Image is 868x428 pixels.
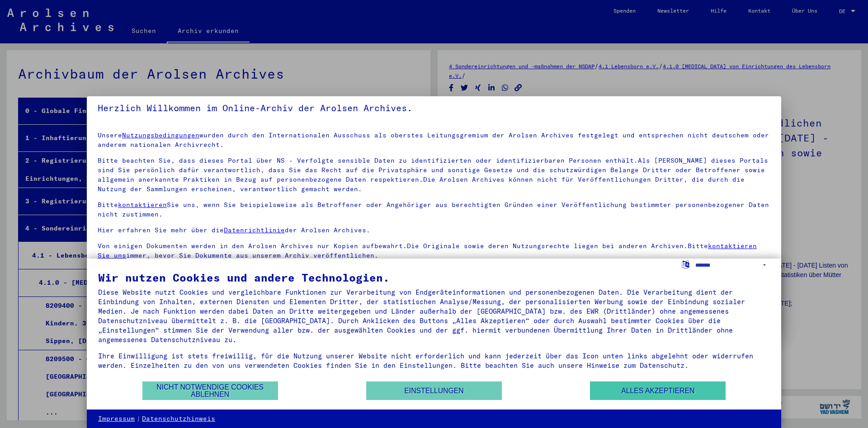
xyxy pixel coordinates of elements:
[98,287,770,344] div: Diese Website nutzt Cookies und vergleichbare Funktionen zur Verarbeitung von Endgeräteinformatio...
[98,131,770,150] p: Unsere wurden durch den Internationalen Ausschuss als oberstes Leitungsgremium der Arolsen Archiv...
[122,131,199,139] a: Nutzungsbedingungen
[590,381,726,400] button: Alles akzeptieren
[142,414,215,423] a: Datenschutzhinweis
[681,260,690,268] label: Sprache auswählen
[98,414,135,423] a: Impressum
[98,272,770,283] div: Wir nutzen Cookies und andere Technologien.
[98,200,770,219] p: Bitte Sie uns, wenn Sie beispielsweise als Betroffener oder Angehöriger aus berechtigten Gründen ...
[118,201,167,209] a: kontaktieren
[366,381,502,400] button: Einstellungen
[98,156,770,194] p: Bitte beachten Sie, dass dieses Portal über NS - Verfolgte sensible Daten zu identifizierten oder...
[224,226,285,234] a: Datenrichtlinie
[142,381,278,400] button: Nicht notwendige Cookies ablehnen
[98,241,770,260] p: Von einigen Dokumenten werden in den Arolsen Archives nur Kopien aufbewahrt.Die Originale sowie d...
[98,101,770,115] h5: Herzlich Willkommen im Online-Archiv der Arolsen Archives.
[98,226,770,235] p: Hier erfahren Sie mehr über die der Arolsen Archives.
[98,351,770,370] div: Ihre Einwilligung ist stets freiwillig, für die Nutzung unserer Website nicht erforderlich und ka...
[695,259,770,272] select: Sprache auswählen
